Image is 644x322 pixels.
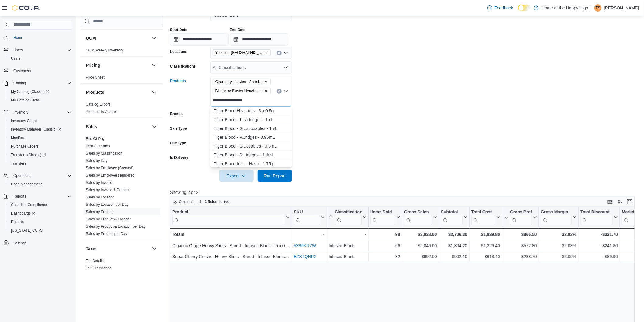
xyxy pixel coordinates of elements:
div: $992.00 [404,253,437,260]
span: Yorkton - [GEOGRAPHIC_DATA] - Fire & Flower [215,50,263,56]
div: Classification [334,209,361,215]
button: Sales [86,124,149,130]
div: $577.80 [504,242,537,249]
span: Dashboards [9,210,72,217]
div: Infused Blunts [328,242,366,249]
h3: Products [86,89,104,95]
div: - [294,231,325,238]
a: Sales by Employee (Created) [86,166,134,170]
div: 66 [370,242,400,249]
span: Tax Exemptions [86,266,112,271]
h3: OCM [86,35,96,41]
a: My Catalog (Classic) [6,87,74,96]
a: EZXTQNR2 [294,254,317,259]
div: Gross Profit [510,209,532,225]
a: Home [11,34,26,41]
div: Infused Blunts [328,253,366,260]
div: -$241.80 [580,242,618,249]
div: $1,226.40 [471,242,500,249]
button: Gross Sales [404,209,437,225]
span: Reports [11,219,24,224]
label: Products [170,79,186,83]
a: Feedback [485,2,516,14]
div: Super Cherry Crusher Heavy Slims - Shred - Infused Blunts - 5 x 0.4g [172,253,290,260]
a: Canadian Compliance [9,201,49,208]
a: Sales by Location per Day [86,202,128,207]
div: Subtotal [441,209,462,225]
button: Sales [151,123,158,130]
div: OCM [81,47,163,56]
a: 5X86KR7W [294,243,316,248]
h3: Pricing [86,62,100,68]
span: Reports [13,194,26,199]
span: Inventory Manager (Classic) [9,126,72,133]
span: Sales by Classification [86,151,122,156]
span: Inventory [11,109,72,116]
button: Inventory [1,108,74,117]
input: Press the down key to open a popover containing a calendar. [230,33,288,46]
a: Sales by Day [86,159,107,163]
a: My Catalog (Classic) [9,88,52,95]
span: Purchase Orders [9,143,72,150]
span: Canadian Compliance [11,202,47,207]
p: Showing 2 of 2 [170,189,640,195]
a: Inventory Count [9,117,39,124]
span: My Catalog (Classic) [9,88,72,95]
span: Transfers (Classic) [11,152,46,157]
button: [US_STATE] CCRS [6,226,74,235]
span: Sales by Invoice [86,180,112,185]
div: Gigantic Grape Heavy Slims - Shred - Infused Blunts - 5 x 0.4g [172,242,290,249]
div: Product [172,209,285,225]
button: Open list of options [283,51,288,55]
div: $902.10 [441,253,467,260]
label: Brands [170,111,183,116]
span: My Catalog (Beta) [9,96,72,104]
a: Tax Details [86,259,104,263]
button: My Catalog (Beta) [6,96,74,104]
span: Sales by Invoice & Product [86,187,129,192]
button: Tiger Blood Heavies - SHREDX - Infused Joints - 3 x 0.5g [210,107,292,115]
span: Price Sheet [86,75,105,80]
span: TS [596,4,600,12]
button: Inventory [11,109,31,116]
span: Yorkton - York Station - Fire & Flower [213,49,271,56]
button: Operations [11,172,34,179]
div: Items Sold [370,209,395,225]
a: Dashboards [6,209,74,218]
span: Gnarberry Heavies - ShredX - Infused Joints - 3 x 0.5g [215,79,263,85]
button: Tiger Blood - General Admission - Disposables - 0.3mL [210,142,292,151]
div: $288.70 [504,253,537,260]
button: Close list of options [283,89,288,94]
div: $2,046.00 [404,242,437,249]
div: Pricing [81,74,163,83]
button: Tiger Blood - Shred - 510 Cartridges - 1.1mL [210,151,292,159]
span: 2 fields sorted [205,199,229,204]
button: Reports [11,193,29,200]
span: Transfers (Classic) [9,151,72,159]
a: Sales by Employee (Tendered) [86,173,136,177]
button: Open list of options [283,65,288,70]
label: Start Date [170,27,187,32]
button: Users [6,54,74,63]
button: Export [219,170,254,182]
button: Subtotal [441,209,467,225]
a: Transfers [9,160,29,167]
h3: Sales [86,124,97,130]
button: Operations [1,171,74,180]
div: Total Cost [471,209,495,215]
button: Canadian Compliance [6,201,74,209]
div: Total Discount [580,209,613,215]
button: Reports [1,192,74,201]
button: Gross Margin [541,209,576,225]
span: [US_STATE] CCRS [11,228,43,233]
span: OCM Weekly Inventory [86,48,123,53]
button: Tiger Blood Infused Hash - RAD - Hash - 1.75g [210,159,292,168]
a: Sales by Product [86,210,114,214]
button: Catalog [1,79,74,87]
span: Sales by Employee (Tendered) [86,173,136,178]
div: Tiger Blood - T...artridges - 1mL [214,117,288,123]
button: OCM [86,35,149,41]
span: Canadian Compliance [9,201,72,208]
a: Transfers (Classic) [9,151,48,159]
